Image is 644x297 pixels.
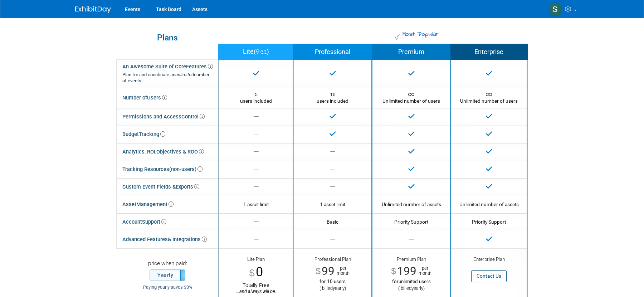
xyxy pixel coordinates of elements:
[150,270,185,281] label: Yearly
[169,166,203,172] span: (non-users)
[225,282,287,294] div: Totally Free
[382,92,440,104] span: Unlimited number of users
[416,266,431,276] span: per month
[256,264,263,279] span: 0
[136,201,174,208] span: Management
[122,199,174,210] div: Asset
[299,256,366,264] div: Professional Plan
[372,44,451,60] th: Premium
[299,278,366,284] div: for 10 users
[391,267,396,276] span: $
[225,201,287,208] div: 1 asset limit
[457,256,521,263] div: Enterprise Plan
[333,286,345,291] span: yearly
[401,30,439,39] span: Most Popular
[335,266,350,276] span: per month
[299,286,366,292] div: ( billed )
[548,3,562,16] img: Stephanie Hood
[378,256,445,264] div: Premium Plan
[122,63,213,84] div: An Awesome Suite of Core
[225,256,287,263] div: Lite Plan
[122,234,207,245] div: Advanced Features
[378,219,445,225] div: Priority Support
[186,63,213,70] span: Features
[175,72,194,77] i: unlimited
[299,219,366,225] div: Basic
[168,236,207,243] span: & Integrations
[397,264,416,278] span: 199
[256,47,267,57] span: free
[299,201,366,208] div: 1 asset limit
[316,267,321,276] span: $
[299,91,366,104] div: 10 users included
[139,131,165,137] span: Tracking
[460,92,518,104] span: Unlimited number of users
[378,201,445,208] div: Unlimited number of assets
[457,201,521,208] div: Unlimited number of assets
[122,72,213,84] div: Plan for and coordinate an number of events.
[219,44,293,60] th: Lite
[122,148,156,155] span: Analytics, ROI,
[176,184,199,190] span: Exports
[122,164,203,175] div: Tracking Resources
[122,112,205,122] div: Permissions and Access
[122,217,166,227] div: Account
[392,279,399,284] span: for
[457,219,521,225] div: Priority Support
[122,129,165,140] div: Budget
[225,91,287,104] div: 5 users included
[122,260,213,269] div: price when paid:
[122,93,167,103] div: Number of
[411,286,423,291] span: yearly
[122,147,204,157] div: Objectives & ROO
[293,44,372,60] th: Professional
[75,6,111,13] img: ExhibitDay
[471,270,507,282] button: Contact Us
[147,94,167,101] span: Users
[378,286,445,292] div: ( billed )
[181,113,205,120] span: Control
[378,278,445,284] div: unlimited users
[142,219,166,225] span: Support
[322,264,335,278] span: 99
[249,268,254,278] span: $
[395,34,400,40] img: Most Popular
[122,182,199,192] div: Custom Event Fields &
[122,284,213,291] div: Paying yearly saves 33%
[120,34,215,42] div: Plans
[267,48,269,55] span: )
[254,48,256,55] span: (
[225,289,287,294] div: ...and always will be.
[451,44,527,60] th: Enterprise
